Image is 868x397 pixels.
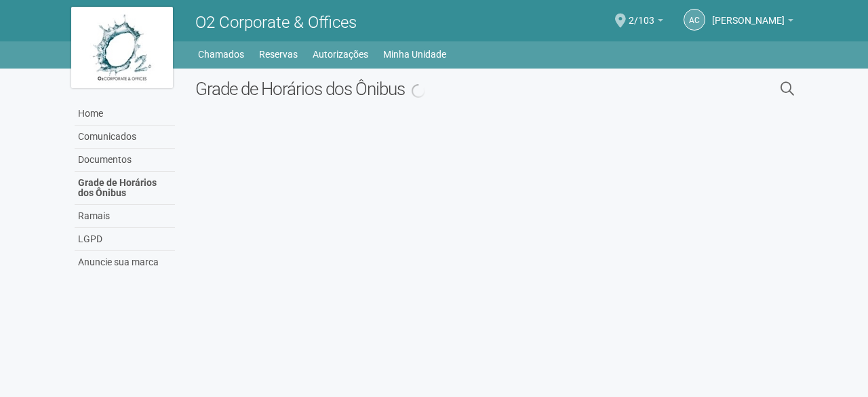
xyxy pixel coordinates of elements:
[195,13,357,32] span: O2 Corporate & Offices
[71,7,173,88] img: logo.jpg
[684,9,705,31] a: AC
[383,45,446,64] a: Minha Unidade
[75,126,175,149] a: Comunicados
[75,172,175,205] a: Grade de Horários dos Ônibus
[75,102,175,126] a: Home
[75,251,175,273] a: Anuncie sua marca
[629,17,663,28] a: 2/103
[75,228,175,251] a: LGPD
[75,205,175,228] a: Ramais
[629,2,654,26] span: 2/103
[313,45,368,64] a: Autorizações
[412,84,425,98] img: spinner.png
[198,45,244,64] a: Chamados
[712,17,793,28] a: [PERSON_NAME]
[712,2,785,26] span: Anna Carolina Yorio Vianna
[75,149,175,172] a: Documentos
[195,79,641,99] h2: Grade de Horários dos Ônibus
[259,45,298,64] a: Reservas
